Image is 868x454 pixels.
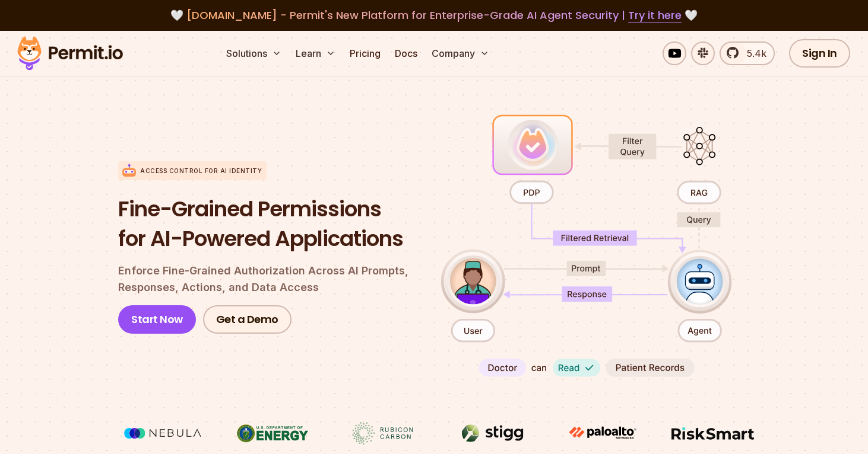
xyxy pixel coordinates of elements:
[740,46,766,60] span: 5.4k
[669,422,758,445] img: Risksmart
[221,41,286,65] button: Solutions
[345,41,385,65] a: Pricing
[628,8,682,23] a: Try it here
[390,41,422,65] a: Docs
[338,422,427,445] img: Rubicon
[203,305,292,334] a: Get a Demo
[228,422,317,445] img: US department of energy
[118,194,422,253] h1: Fine-Grained Permissions for AI-Powered Applications
[28,7,840,24] div: 🤍 🤍
[118,305,196,334] a: Start Now
[558,422,647,443] img: paloalto
[118,422,207,445] img: Nebula
[448,422,537,445] img: Stigg
[186,8,682,23] span: [DOMAIN_NAME] - Permit's New Platform for Enterprise-Grade AI Agent Security |
[140,167,262,175] p: Access control for AI Identity
[12,33,128,73] img: Permit logo
[720,41,775,65] a: 5.4k
[427,41,494,65] button: Company
[118,263,422,296] p: Enforce Fine-Grained Authorization Across AI Prompts, Responses, Actions, and Data Access
[789,39,850,68] a: Sign In
[291,41,340,65] button: Learn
